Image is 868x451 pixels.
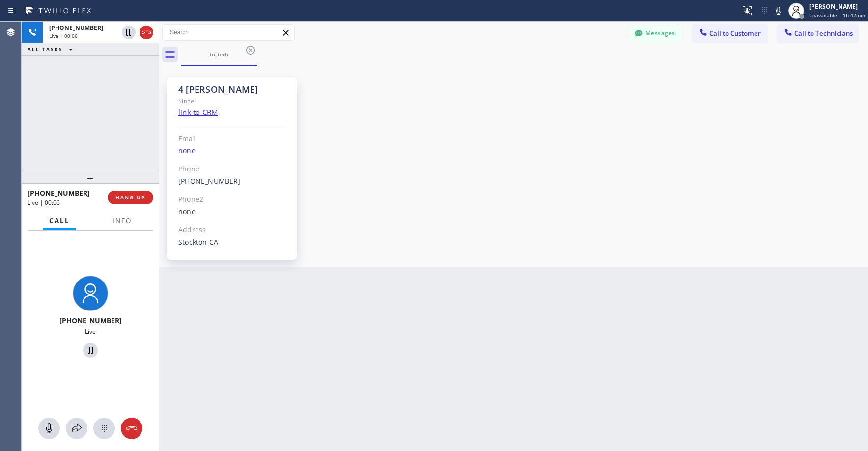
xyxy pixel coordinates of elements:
[28,198,60,207] span: Live | 00:06
[140,26,153,39] button: Hang up
[43,211,76,230] button: Call
[115,194,145,201] span: HANG UP
[28,46,63,53] span: ALL TASKS
[108,191,153,204] button: HANG UP
[22,43,83,55] button: ALL TASKS
[809,2,865,11] div: [PERSON_NAME]
[628,24,682,43] button: Messages
[178,145,286,157] div: none
[777,24,858,43] button: Call to Technicians
[178,164,286,175] div: Phone
[178,133,286,144] div: Email
[163,25,294,40] input: Search
[709,29,761,38] span: Call to Customer
[178,176,241,186] a: [PHONE_NUMBER]
[178,95,286,107] div: Since:
[38,418,60,439] button: Mute
[28,188,90,197] span: [PHONE_NUMBER]
[49,216,70,225] span: Call
[49,32,78,39] span: Live | 00:06
[178,206,286,218] div: none
[112,216,132,225] span: Info
[66,418,87,439] button: Open directory
[93,418,115,439] button: Open dialpad
[121,418,142,439] button: Hang up
[794,29,853,38] span: Call to Technicians
[178,107,218,117] a: link to CRM
[772,4,785,18] button: Mute
[178,225,286,236] div: Address
[178,237,286,248] div: Stockton CA
[178,84,286,95] div: 4 [PERSON_NAME]
[49,24,103,32] span: [PHONE_NUMBER]
[182,51,256,58] div: to_tech
[122,26,136,39] button: Hold Customer
[692,24,767,43] button: Call to Customer
[85,327,96,336] span: Live
[83,343,98,358] button: Hold Customer
[178,194,286,205] div: Phone2
[107,211,138,230] button: Info
[59,316,122,325] span: [PHONE_NUMBER]
[809,12,865,19] span: Unavailable | 1h 42min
